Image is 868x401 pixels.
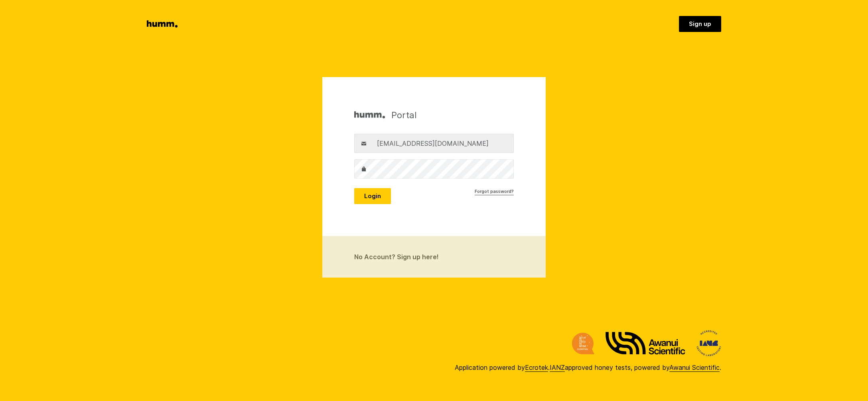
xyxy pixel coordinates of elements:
[475,188,514,195] a: Forgot password?
[550,363,565,372] a: IANZ
[354,188,391,204] button: Login
[669,363,720,372] a: Awanui Scientific
[679,16,721,32] a: Sign up
[354,109,385,121] img: Humm
[455,363,721,372] div: Application powered by . approved honey tests, powered by .
[525,363,548,372] a: Ecrotek
[696,330,721,356] img: International Accreditation New Zealand
[606,332,685,355] img: Awanui Scientific
[354,109,417,121] h1: Portal
[572,333,594,354] img: Ecrotek
[322,236,546,278] a: No Account? Sign up here!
